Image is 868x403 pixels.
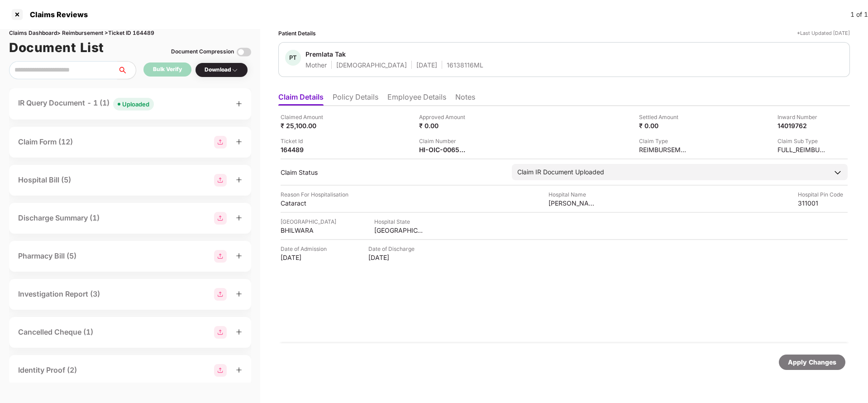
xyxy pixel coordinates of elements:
[117,61,136,79] button: search
[419,113,469,121] div: Approved Amount
[416,61,437,69] div: [DATE]
[236,329,242,335] span: plus
[236,215,242,221] span: plus
[214,326,227,339] img: svg+xml;base64,PHN2ZyBpZD0iR3JvdXBfMjg4MTMiIGRhdGEtbmFtZT0iR3JvdXAgMjg4MTMiIHhtbG5zPSJodHRwOi8vd3...
[214,288,227,301] img: svg+xml;base64,PHN2ZyBpZD0iR3JvdXBfMjg4MTMiIGRhdGEtbmFtZT0iR3JvdXAgMjg4MTMiIHhtbG5zPSJodHRwOi8vd3...
[797,29,850,38] div: *Last Updated [DATE]
[798,190,848,199] div: Hospital Pin Code
[9,38,104,58] h1: Document List
[236,177,242,183] span: plus
[236,253,242,259] span: plus
[214,250,227,263] img: svg+xml;base64,PHN2ZyBpZD0iR3JvdXBfMjg4MTMiIGRhdGEtbmFtZT0iR3JvdXAgMjg4MTMiIHhtbG5zPSJodHRwOi8vd3...
[18,250,76,262] div: Pharmacy Bill (5)
[281,113,330,121] div: Claimed Amount
[419,137,469,145] div: Claim Number
[419,121,469,130] div: ₹ 0.00
[237,45,251,59] img: svg+xml;base64,PHN2ZyBpZD0iVG9nZ2xlLTMyeDMyIiB4bWxucz0iaHR0cDovL3d3dy53My5vcmcvMjAwMC9zdmciIHdpZH...
[368,253,418,262] div: [DATE]
[117,67,136,74] span: search
[278,92,324,106] li: Claim Details
[281,190,348,199] div: Reason For Hospitalisation
[281,199,330,207] div: Cataract
[18,212,100,224] div: Discharge Summary (1)
[777,145,827,154] div: FULL_REIMBURSEMENT
[214,174,227,187] img: svg+xml;base64,PHN2ZyBpZD0iR3JvdXBfMjg4MTMiIGRhdGEtbmFtZT0iR3JvdXAgMjg4MTMiIHhtbG5zPSJodHRwOi8vd3...
[798,199,848,207] div: 311001
[236,291,242,297] span: plus
[419,145,469,154] div: HI-OIC-006553216(0)
[214,136,227,149] img: svg+xml;base64,PHN2ZyBpZD0iR3JvdXBfMjg4MTMiIGRhdGEtbmFtZT0iR3JvdXAgMjg4MTMiIHhtbG5zPSJodHRwOi8vd3...
[214,212,227,225] img: svg+xml;base64,PHN2ZyBpZD0iR3JvdXBfMjg4MTMiIGRhdGEtbmFtZT0iR3JvdXAgMjg4MTMiIHhtbG5zPSJodHRwOi8vd3...
[281,168,503,177] div: Claim Status
[9,29,251,38] div: Claims Dashboard > Reimbursement > Ticket ID 164489
[777,137,827,145] div: Claim Sub Type
[281,121,330,130] div: ₹ 25,100.00
[387,92,446,106] li: Employee Details
[639,121,689,130] div: ₹ 0.00
[639,137,689,145] div: Claim Type
[18,97,154,110] div: IR Query Document - 1 (1)
[777,121,827,130] div: 14019762
[336,61,407,69] div: [DEMOGRAPHIC_DATA]
[548,199,598,207] div: [PERSON_NAME][GEOGRAPHIC_DATA]
[18,365,77,376] div: Identity Proof (2)
[18,174,71,186] div: Hospital Bill (5)
[24,10,88,19] div: Claims Reviews
[285,50,301,66] div: PT
[236,139,242,145] span: plus
[281,137,330,145] div: Ticket Id
[18,326,93,338] div: Cancelled Cheque (1)
[281,253,330,262] div: [DATE]
[171,48,234,56] div: Document Compression
[281,145,330,154] div: 164489
[281,217,336,226] div: [GEOGRAPHIC_DATA]
[777,113,827,121] div: Inward Number
[548,190,598,199] div: Hospital Name
[850,10,868,19] div: 1 of 1
[278,29,316,38] div: Patient Details
[833,168,842,177] img: downArrowIcon
[18,288,100,300] div: Investigation Report (3)
[305,50,346,58] div: Premlata Tak
[639,113,689,121] div: Settled Amount
[153,65,182,74] div: Bulk Verify
[236,367,242,373] span: plus
[788,357,836,367] div: Apply Changes
[368,245,418,253] div: Date of Discharge
[122,100,149,109] div: Uploaded
[517,167,604,177] div: Claim IR Document Uploaded
[374,226,424,235] div: [GEOGRAPHIC_DATA]
[447,61,483,69] div: 16138116ML
[281,226,330,235] div: BHILWARA
[455,92,475,106] li: Notes
[205,66,238,74] div: Download
[236,101,242,107] span: plus
[281,245,330,253] div: Date of Admission
[374,217,424,226] div: Hospital State
[214,364,227,377] img: svg+xml;base64,PHN2ZyBpZD0iR3JvdXBfMjg4MTMiIGRhdGEtbmFtZT0iR3JvdXAgMjg4MTMiIHhtbG5zPSJodHRwOi8vd3...
[333,92,378,106] li: Policy Details
[639,145,689,154] div: REIMBURSEMENT
[18,136,73,148] div: Claim Form (12)
[231,67,238,74] img: svg+xml;base64,PHN2ZyBpZD0iRHJvcGRvd24tMzJ4MzIiIHhtbG5zPSJodHRwOi8vd3d3LnczLm9yZy8yMDAwL3N2ZyIgd2...
[305,61,327,69] div: Mother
